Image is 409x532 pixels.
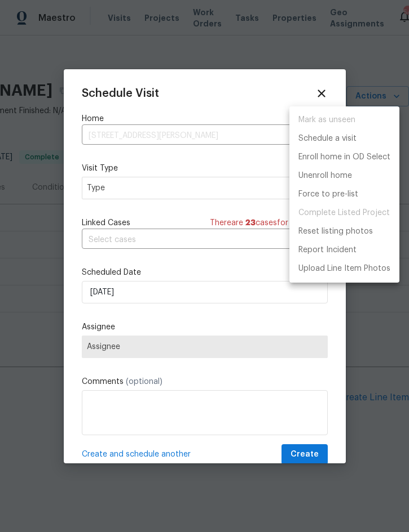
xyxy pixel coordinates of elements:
p: Unenroll home [298,170,352,182]
p: Report Incident [298,244,357,256]
p: Enroll home in OD Select [298,151,390,163]
p: Reset listing photos [298,226,373,238]
p: Upload Line Item Photos [298,263,390,275]
p: Force to pre-list [298,189,358,200]
p: Schedule a visit [298,133,357,145]
span: Project is already completed [289,204,399,222]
